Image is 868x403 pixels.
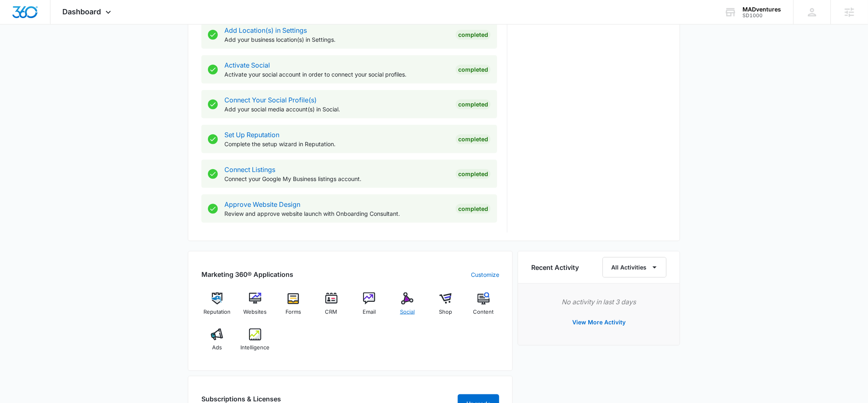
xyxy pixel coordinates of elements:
p: Complete the setup wizard in Reputation. [224,140,449,148]
p: Activate your social account in order to connect your social profiles. [224,70,449,79]
a: Customize [471,270,499,279]
a: Shop [430,292,461,322]
a: Ads [201,328,233,358]
a: Set Up Reputation [224,131,279,139]
div: account name [743,6,781,13]
span: Shop [439,308,452,316]
div: Completed [456,100,491,109]
div: Completed [456,204,491,214]
div: account id [743,13,781,18]
a: Connect Your Social Profile(s) [224,96,317,104]
a: Connect Listings [224,165,275,174]
p: Add your social media account(s) in Social. [224,105,449,113]
a: Add Location(s) in Settings [224,26,307,34]
button: View More Activity [564,312,634,332]
a: Content [468,292,499,322]
span: Intelligence [241,344,270,352]
button: All Activities [603,257,667,278]
div: Completed [456,134,491,144]
h2: Marketing 360® Applications [201,269,293,279]
span: Email [363,308,376,316]
span: Ads [212,344,222,352]
span: Social [400,308,415,316]
p: No activity in last 3 days [531,297,667,307]
span: CRM [325,308,338,316]
a: Forms [278,292,309,322]
span: Reputation [203,308,231,316]
div: Completed [456,65,491,75]
span: Content [473,308,494,316]
a: Social [392,292,423,322]
div: Completed [456,169,491,179]
a: Websites [240,292,271,322]
p: Add your business location(s) in Settings. [224,35,449,44]
div: Completed [456,30,491,40]
a: Email [354,292,385,322]
h6: Recent Activity [531,263,579,272]
a: Approve Website Design [224,200,300,208]
p: Review and approve website launch with Onboarding Consultant. [224,209,449,218]
span: Websites [244,308,267,316]
p: Connect your Google My Business listings account. [224,174,449,183]
a: Reputation [201,292,233,322]
span: Dashboard [63,7,101,16]
a: CRM [315,292,347,322]
a: Activate Social [224,61,270,69]
span: Forms [286,308,301,316]
a: Intelligence [240,328,271,358]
